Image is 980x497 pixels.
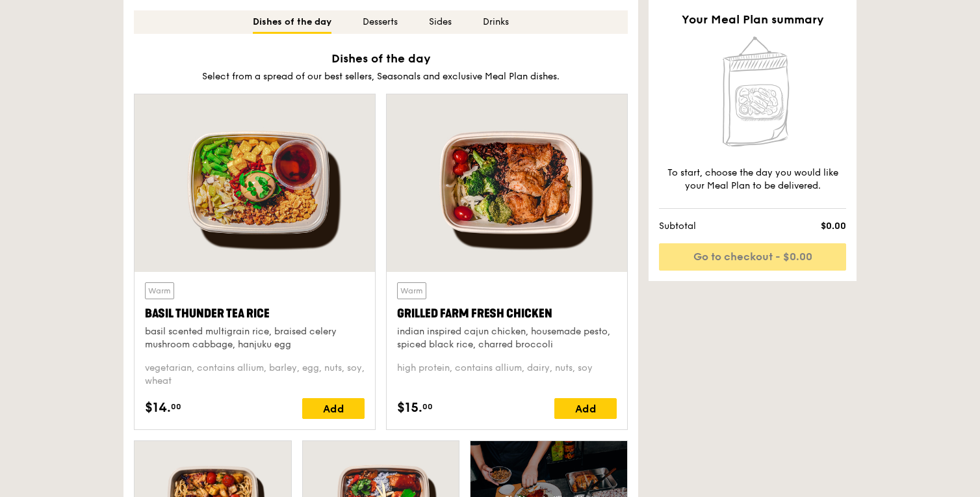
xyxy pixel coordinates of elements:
[659,167,846,193] div: To start, choose the day you would like your Meal Plan to be delivered.
[714,34,791,151] img: Home delivery
[397,325,617,351] div: indian inspired cajun chicken, housemade pesto, spiced black rice, charred broccoli
[659,220,771,233] span: Subtotal
[771,220,846,233] span: $0.00
[397,282,426,299] div: Warm
[253,10,331,34] div: Dishes of the day
[554,398,617,419] div: Add
[145,304,365,323] div: Basil Thunder Tea Rice
[145,282,174,299] div: Warm
[659,243,846,271] a: Go to checkout - $0.00
[145,398,171,418] span: $14.
[302,398,365,419] div: Add
[134,49,628,68] h2: Dishes of the day
[171,401,181,412] span: 00
[145,362,365,388] div: vegetarian, contains allium, barley, egg, nuts, soy, wheat
[363,10,398,34] div: Desserts
[483,10,509,34] div: Drinks
[397,362,617,388] div: high protein, contains allium, dairy, nuts, soy
[659,10,846,29] h2: Your Meal Plan summary
[397,304,617,323] div: Grilled Farm Fresh Chicken
[429,10,452,34] div: Sides
[145,325,365,351] div: basil scented multigrain rice, braised celery mushroom cabbage, hanjuku egg
[134,70,628,83] div: Select from a spread of our best sellers, Seasonals and exclusive Meal Plan dishes.
[397,398,422,418] span: $15.
[422,401,433,412] span: 00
